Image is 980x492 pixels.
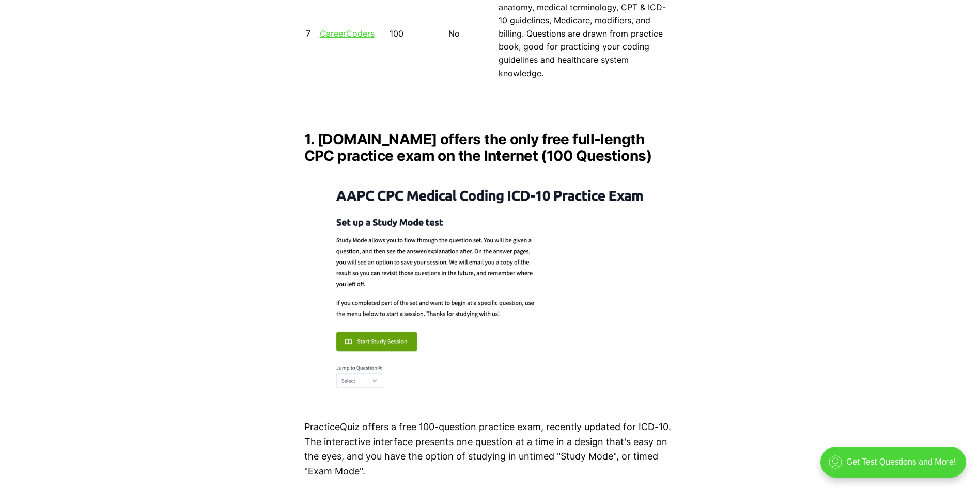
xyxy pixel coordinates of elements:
[304,420,676,479] p: PracticeQuiz offers a free 100-question practice exam, recently updated for ICD-10. The interacti...
[304,131,676,164] h2: 1. [DOMAIN_NAME] offers the only free full-length CPC practice exam on the Internet (100 Questions)
[320,28,375,39] a: CareerCoders
[812,441,980,492] iframe: portal-trigger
